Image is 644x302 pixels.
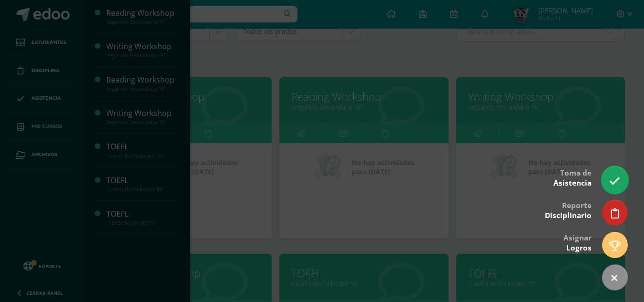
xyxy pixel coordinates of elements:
span: Logros [566,243,592,253]
span: Asistencia [553,178,592,188]
div: Reporte [545,194,592,225]
div: Toma de [553,162,592,193]
div: Asignar [563,227,592,258]
span: Disciplinario [545,210,592,220]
